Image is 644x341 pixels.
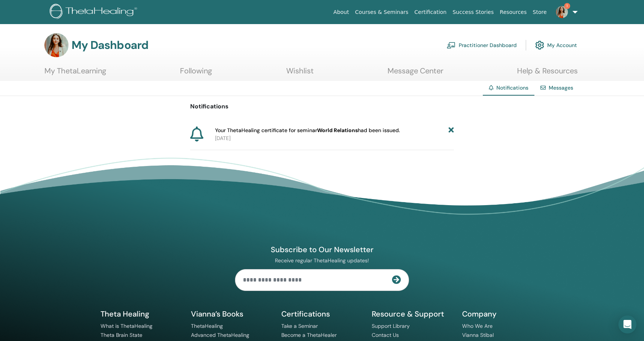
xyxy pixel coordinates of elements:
a: My ThetaLearning [44,66,106,81]
img: chalkboard-teacher.svg [447,42,456,49]
p: [DATE] [215,134,454,142]
span: 1 [564,3,570,9]
a: Who We Are [462,323,493,329]
h5: Theta Healing [101,309,182,319]
a: About [330,5,352,19]
a: Messages [549,84,573,91]
a: ThetaHealing [191,323,223,329]
p: Receive regular ThetaHealing updates! [235,257,409,264]
h5: Vianna’s Books [191,309,272,319]
h5: Certifications [281,309,363,319]
a: Courses & Seminars [352,5,412,19]
a: Contact Us [372,332,399,338]
a: Take a Seminar [281,323,318,329]
a: Help & Resources [517,66,578,81]
a: Support Library [372,323,410,329]
h3: My Dashboard [72,38,148,52]
a: Theta Brain State [101,332,142,338]
a: Practitioner Dashboard [447,37,517,53]
a: Following [180,66,212,81]
a: Become a ThetaHealer [281,332,337,338]
a: Vianna Stibal [462,332,494,338]
img: default.jpg [556,6,568,18]
a: Wishlist [286,66,314,81]
a: Message Center [388,66,443,81]
img: cog.svg [535,39,544,52]
div: Open Intercom Messenger [618,315,636,333]
h5: Resource & Support [372,309,453,319]
span: Notifications [496,84,528,91]
b: World Relations [317,127,358,134]
h5: Company [462,309,543,319]
span: Your ThetaHealing certificate for seminar had been issued. [215,126,400,134]
a: Certification [411,5,449,19]
a: Advanced ThetaHealing [191,332,249,338]
a: What is ThetaHealing [101,323,153,329]
p: Notifications [190,102,454,111]
a: Success Stories [450,5,497,19]
a: Store [530,5,550,19]
a: My Account [535,37,577,53]
img: logo.png [50,4,140,21]
h4: Subscribe to Our Newsletter [235,245,409,254]
a: Resources [497,5,530,19]
img: default.jpg [44,33,69,57]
